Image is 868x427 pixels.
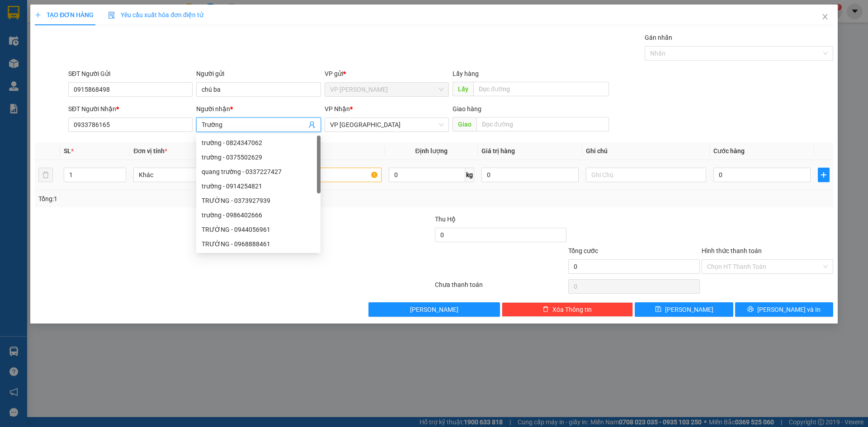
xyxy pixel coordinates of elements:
[202,225,315,235] div: TRƯỜNG - 0944056961
[5,5,131,22] li: [PERSON_NAME]
[202,196,315,206] div: TRƯỜNG - 0373927939
[133,147,167,155] span: Đơn vị tính
[473,82,609,96] input: Dọc đường
[542,306,549,313] span: delete
[702,247,762,254] label: Hình thức thanh toán
[481,168,579,182] input: 0
[5,60,11,66] span: environment
[202,167,315,177] div: quang trường - 0337227427
[5,60,61,107] b: Lô 6 0607 [GEOGRAPHIC_DATA], [GEOGRAPHIC_DATA]
[502,302,633,317] button: deleteXóa Thông tin
[665,305,713,314] span: [PERSON_NAME]
[108,11,203,19] span: Yêu cầu xuất hóa đơn điện tử
[821,13,829,20] span: close
[139,168,248,182] span: Khác
[196,222,321,237] div: TRƯỜNG - 0944056961
[196,104,321,114] div: Người nhận
[68,69,193,79] div: SĐT Người Gửi
[465,168,474,182] span: kg
[325,105,350,113] span: VP Nhận
[586,168,706,182] input: Ghi Chú
[453,105,481,113] span: Giao hàng
[35,11,94,19] span: TẠO ĐƠN HÀNG
[196,164,321,179] div: quang trường - 0337227427
[196,136,321,150] div: trường - 0824347062
[196,69,321,79] div: Người gửi
[196,208,321,222] div: trường - 0986402666
[68,104,193,114] div: SĐT Người Nhận
[64,147,71,155] span: SL
[410,305,458,314] span: [PERSON_NAME]
[655,306,661,313] span: save
[330,83,443,96] span: VP Phan Thiết
[747,306,754,313] span: printer
[434,280,567,296] div: Chưa thanh toán
[757,305,821,314] span: [PERSON_NAME] và In
[196,150,321,164] div: trường - 0375502629
[453,70,479,77] span: Lấy hàng
[635,302,733,317] button: save[PERSON_NAME]
[568,247,598,254] span: Tổng cước
[435,216,456,223] span: Thu Hộ
[415,147,448,155] span: Định lượng
[582,142,710,160] th: Ghi chú
[368,302,500,317] button: [PERSON_NAME]
[308,121,316,128] span: user-add
[196,193,321,208] div: TRƯỜNG - 0373927939
[196,179,321,193] div: trường - 0914254821
[481,147,515,155] span: Giá trị hàng
[196,237,321,251] div: TRƯỜNG - 0968888461
[812,5,838,30] button: Close
[38,194,335,204] div: Tổng: 1
[202,210,315,220] div: trường - 0986402666
[38,168,53,182] button: delete
[35,12,41,18] span: plus
[108,12,115,19] img: icon
[818,171,829,178] span: plus
[645,34,672,41] label: Gán nhãn
[818,168,830,182] button: plus
[325,69,449,79] div: VP gửi
[202,138,315,148] div: trường - 0824347062
[202,181,315,191] div: trường - 0914254821
[476,117,609,131] input: Dọc đường
[453,117,476,131] span: Giao
[453,82,473,96] span: Lấy
[735,302,833,317] button: printer[PERSON_NAME] và In
[713,147,745,155] span: Cước hàng
[261,168,381,182] input: VD: Bàn, Ghế
[5,38,62,58] li: VP VP [PERSON_NAME]
[202,239,315,249] div: TRƯỜNG - 0968888461
[330,118,443,131] span: VP Đà Lạt
[552,305,592,314] span: Xóa Thông tin
[62,38,120,68] li: VP VP [GEOGRAPHIC_DATA]
[202,152,315,162] div: trường - 0375502629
